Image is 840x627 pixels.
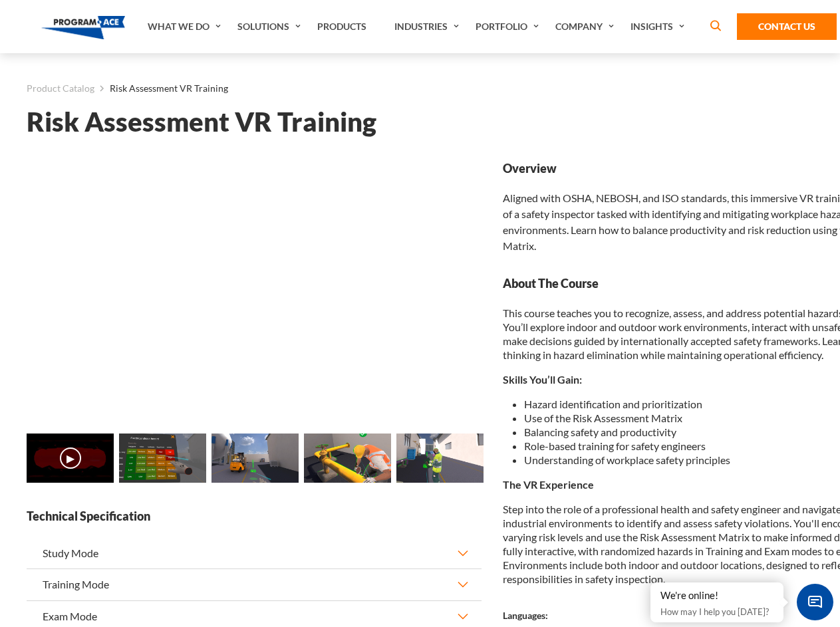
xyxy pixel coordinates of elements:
[660,589,773,602] div: We're online!
[27,160,482,416] iframe: Risk Assessment VR Training - Video 0
[211,434,299,483] img: Risk Assessment VR Training - Preview 2
[304,434,391,483] img: Risk Assessment VR Training - Preview 3
[660,604,773,620] p: How may I help you [DATE]?
[27,538,482,568] button: Study Mode
[503,610,548,621] strong: Languages:
[27,80,94,97] a: Product Catalog
[27,434,114,483] img: Risk Assessment VR Training - Video 0
[27,508,482,525] strong: Technical Specification
[797,584,833,620] span: Chat Widget
[737,13,837,40] a: Contact Us
[396,434,484,483] img: Risk Assessment VR Training - Preview 4
[60,447,81,469] button: ▶
[94,80,228,97] li: Risk Assessment VR Training
[41,16,126,39] img: Program-Ace
[119,434,206,483] img: Risk Assessment VR Training - Preview 1
[27,569,482,600] button: Training Mode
